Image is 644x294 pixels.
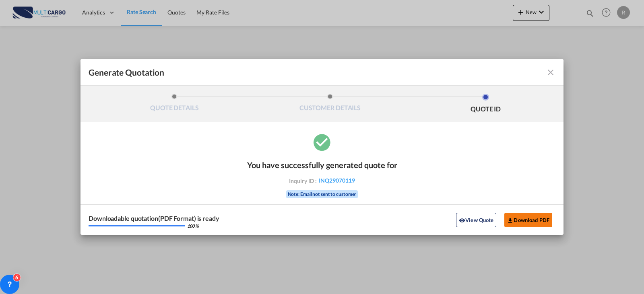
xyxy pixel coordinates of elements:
span: Generate Quotation [89,67,164,78]
div: Inquiry ID : [275,177,369,184]
md-icon: icon-download [507,217,514,224]
button: Download PDF [504,213,552,227]
md-dialog: Generate QuotationQUOTE ... [80,59,563,235]
md-icon: icon-checkbox-marked-circle [312,132,332,152]
div: You have successfully generated quote for [247,160,397,170]
md-icon: icon-eye [459,217,465,224]
span: INQ29070119 [317,177,355,184]
div: Note: Email not sent to customer [286,190,358,198]
div: Downloadable quotation(PDF Format) is ready [89,215,219,222]
button: icon-eyeView Quote [456,213,496,227]
li: QUOTE ID [408,94,563,115]
li: QUOTE DETAILS [97,94,252,115]
li: CUSTOMER DETAILS [252,94,408,115]
div: 100 % [187,224,199,228]
md-icon: icon-close fg-AAA8AD cursor m-0 [546,68,555,77]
